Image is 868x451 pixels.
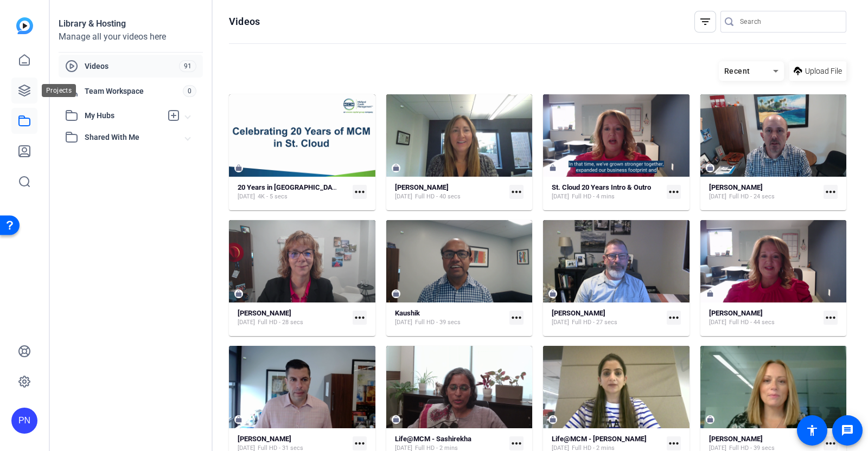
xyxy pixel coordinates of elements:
[552,318,569,327] span: [DATE]
[353,311,367,325] mat-icon: more_horiz
[395,309,506,327] a: Kaushik[DATE]Full HD - 39 secs
[709,309,763,317] strong: [PERSON_NAME]
[395,318,412,327] span: [DATE]
[552,183,662,201] a: St. Cloud 20 Years Intro & Outro[DATE]Full HD - 4 mins
[238,309,291,317] strong: [PERSON_NAME]
[238,183,359,191] strong: 20 Years in [GEOGRAPHIC_DATA] Intro
[85,110,162,121] span: My Hubs
[724,67,750,75] span: Recent
[238,192,255,201] span: [DATE]
[667,185,681,199] mat-icon: more_horiz
[42,84,76,97] div: Projects
[59,17,203,30] div: Library & Hosting
[509,311,524,325] mat-icon: more_horiz
[229,15,260,28] h1: Videos
[238,318,255,327] span: [DATE]
[572,318,617,327] span: Full HD - 27 secs
[353,436,367,450] mat-icon: more_horiz
[552,183,651,191] strong: St. Cloud 20 Years Intro & Outro
[824,185,838,199] mat-icon: more_horiz
[59,126,203,148] mat-expansion-panel-header: Shared With Me
[552,435,647,443] strong: Life@MCM - [PERSON_NAME]
[824,436,838,450] mat-icon: more_horiz
[789,61,846,81] button: Upload File
[395,183,506,201] a: [PERSON_NAME][DATE]Full HD - 40 secs
[16,17,33,34] img: blue-gradient.svg
[395,435,471,443] strong: Life@MCM - Sashirekha
[183,85,196,97] span: 0
[709,183,820,201] a: [PERSON_NAME][DATE]Full HD - 24 secs
[806,424,819,437] mat-icon: accessibility
[740,15,838,28] input: Search
[353,185,367,199] mat-icon: more_horiz
[59,30,203,43] div: Manage all your videos here
[841,424,854,437] mat-icon: message
[238,183,348,201] a: 20 Years in [GEOGRAPHIC_DATA] Intro[DATE]4K - 5 secs
[729,192,775,201] span: Full HD - 24 secs
[415,318,461,327] span: Full HD - 39 secs
[238,309,348,327] a: [PERSON_NAME][DATE]Full HD - 28 secs
[572,192,615,201] span: Full HD - 4 mins
[179,60,196,72] span: 91
[395,309,420,317] strong: Kaushik
[395,192,412,201] span: [DATE]
[805,66,842,77] span: Upload File
[415,192,461,201] span: Full HD - 40 secs
[258,192,288,201] span: 4K - 5 secs
[85,61,179,72] span: Videos
[824,311,838,325] mat-icon: more_horiz
[11,408,37,434] div: PN
[667,311,681,325] mat-icon: more_horiz
[709,192,726,201] span: [DATE]
[552,309,605,317] strong: [PERSON_NAME]
[729,318,775,327] span: Full HD - 44 secs
[85,86,183,96] span: Team Workspace
[238,435,291,443] strong: [PERSON_NAME]
[395,183,449,191] strong: [PERSON_NAME]
[59,105,203,126] mat-expansion-panel-header: My Hubs
[258,318,303,327] span: Full HD - 28 secs
[709,309,820,327] a: [PERSON_NAME][DATE]Full HD - 44 secs
[85,132,186,143] span: Shared With Me
[699,15,712,28] mat-icon: filter_list
[709,435,763,443] strong: [PERSON_NAME]
[667,436,681,450] mat-icon: more_horiz
[509,436,524,450] mat-icon: more_horiz
[509,185,524,199] mat-icon: more_horiz
[552,309,662,327] a: [PERSON_NAME][DATE]Full HD - 27 secs
[552,192,569,201] span: [DATE]
[709,183,763,191] strong: [PERSON_NAME]
[709,318,726,327] span: [DATE]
